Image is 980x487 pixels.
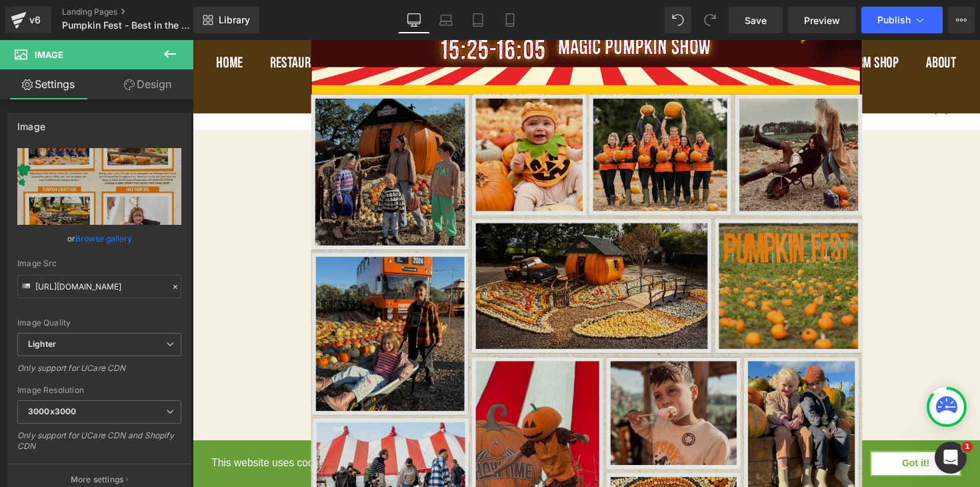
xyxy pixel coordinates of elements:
[877,15,911,25] span: Publish
[17,259,181,268] div: Image Src
[494,7,526,33] a: Mobile
[71,474,124,486] p: More settings
[948,7,975,33] button: More
[28,339,56,349] b: Lighter
[745,13,767,27] span: Save
[27,11,43,29] div: v6
[697,7,723,33] button: Redo
[804,13,840,27] span: Preview
[17,386,181,395] div: Image Resolution
[462,7,494,33] a: Tablet
[430,7,462,33] a: Laptop
[665,7,691,33] button: Undo
[17,231,181,246] div: or
[17,275,181,298] input: Link
[17,363,181,382] div: Only support for UCare CDN
[62,20,190,31] span: Pumpkin Fest - Best in the [GEOGRAPHIC_DATA]!
[219,14,250,26] span: Library
[17,113,45,132] div: Image
[28,406,76,416] b: 3000x3000
[35,49,63,60] span: Image
[17,318,181,328] div: Image Quality
[62,7,215,17] a: Landing Pages
[99,69,196,99] a: Design
[5,7,51,33] a: v6
[17,430,181,460] div: Only support for UCare CDN and Shopify CDN
[962,442,973,452] span: 1
[788,7,856,33] a: Preview
[861,7,943,33] button: Publish
[193,7,259,33] a: New Library
[398,7,430,33] a: Desktop
[75,227,132,250] a: Browse gallery
[935,442,967,474] iframe: Intercom live chat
